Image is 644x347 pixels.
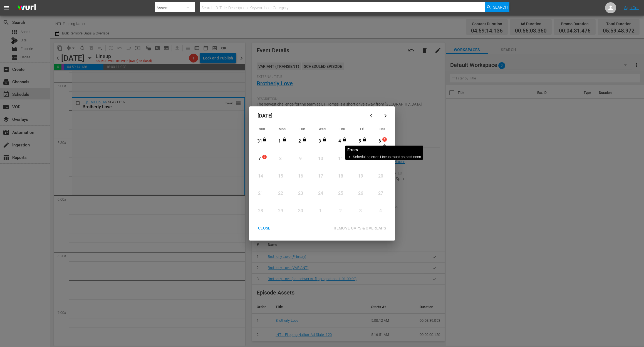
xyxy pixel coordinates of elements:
[297,190,304,197] div: 23
[296,138,303,144] div: 2
[357,156,364,162] div: 12
[251,223,277,233] button: CLOSE
[297,208,304,214] div: 30
[317,173,324,179] div: 17
[262,155,266,159] span: 2
[279,127,286,131] span: Mon
[357,190,364,197] div: 26
[317,190,324,197] div: 24
[317,156,324,162] div: 10
[337,208,344,214] div: 2
[377,173,384,179] div: 20
[257,208,264,214] div: 28
[297,156,304,162] div: 9
[336,138,343,144] div: 4
[317,208,324,214] div: 1
[337,173,344,179] div: 18
[339,127,345,131] span: Thu
[256,156,263,162] div: 7
[337,156,344,162] div: 11
[377,156,384,162] div: 13
[357,208,364,214] div: 3
[297,173,304,179] div: 16
[360,127,364,131] span: Fri
[254,225,275,232] div: CLOSE
[13,1,40,14] img: ans4CAIJ8jUAAAAAAAAAAAAAAAAAAAAAAAAgQb4GAAAAAAAAAAAAAAAAAAAAAAAAJMjXAAAAAAAAAAAAAAAAAAAAAAAAgAT5G...
[357,173,364,179] div: 19
[380,127,385,131] span: Sat
[257,190,264,197] div: 21
[376,138,383,144] div: 6
[356,138,363,144] div: 5
[493,2,508,12] span: Search
[377,190,384,197] div: 27
[624,6,639,10] a: Sign Out
[277,156,284,162] div: 8
[299,127,305,131] span: Tue
[277,173,284,179] div: 15
[252,109,365,123] div: [DATE]
[316,138,323,144] div: 3
[276,138,283,144] div: 1
[383,137,387,142] span: 1
[319,127,326,131] span: Wed
[337,190,344,197] div: 25
[259,127,265,131] span: Sun
[377,208,384,214] div: 4
[252,125,392,220] div: Month View
[277,208,284,214] div: 29
[256,138,263,144] div: 31
[3,4,10,11] span: menu
[257,173,264,179] div: 14
[277,190,284,197] div: 22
